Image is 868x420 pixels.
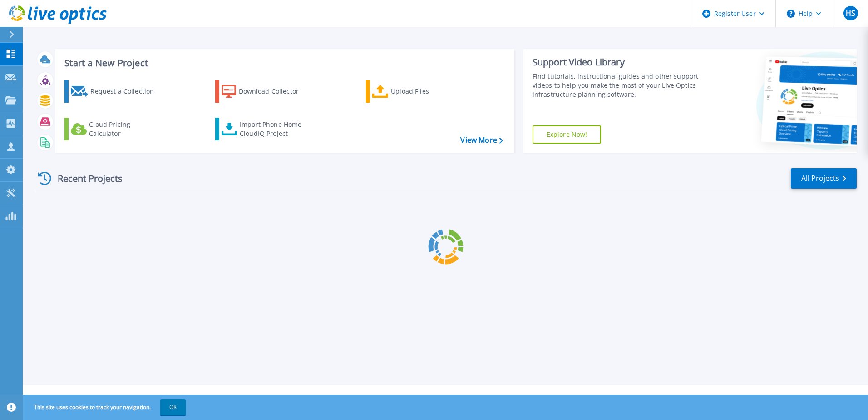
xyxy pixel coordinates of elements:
a: Explore Now! [533,125,602,144]
div: Support Video Library [533,56,702,68]
a: Request a Collection [64,80,166,103]
div: Upload Files [391,82,464,100]
div: Find tutorials, instructional guides and other support videos to help you make the most of your L... [533,72,702,99]
div: Cloud Pricing Calculator [89,120,162,138]
a: All Projects [791,168,857,189]
a: Upload Files [366,80,467,103]
h3: Start a New Project [64,58,503,68]
a: View More [460,136,503,145]
div: Request a Collection [90,82,163,100]
button: OK [160,399,186,415]
a: Cloud Pricing Calculator [64,118,166,140]
span: HS [846,10,855,17]
div: Import Phone Home CloudIQ Project [240,120,311,138]
a: Download Collector [215,80,316,103]
span: This site uses cookies to track your navigation. [25,399,186,415]
div: Recent Projects [35,167,135,190]
div: Download Collector [239,82,311,100]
